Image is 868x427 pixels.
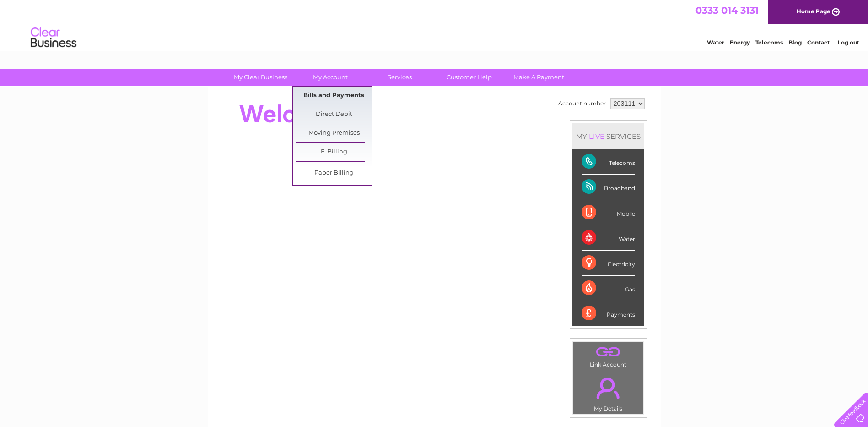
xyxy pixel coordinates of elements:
[223,69,298,86] a: My Clear Business
[573,341,644,370] td: Link Account
[807,39,830,46] a: Contact
[582,225,635,251] div: Water
[582,149,635,175] div: Telecoms
[296,105,372,124] a: Direct Debit
[838,39,859,46] a: Log out
[695,5,759,16] a: 0333 014 3131
[572,123,644,149] div: MY SERVICES
[788,39,802,46] a: Blog
[296,143,372,161] a: E-Billing
[362,69,437,86] a: Services
[576,372,641,404] a: .
[582,301,635,326] div: Payments
[582,276,635,301] div: Gas
[296,87,372,105] a: Bills and Payments
[296,164,372,182] a: Paper Billing
[730,39,750,46] a: Energy
[501,69,577,86] a: Make A Payment
[582,175,635,200] div: Broadband
[296,124,372,142] a: Moving Premises
[292,69,368,86] a: My Account
[582,251,635,276] div: Electricity
[431,69,507,86] a: Customer Help
[573,370,644,415] td: My Details
[30,24,77,52] img: logo.png
[582,200,635,225] div: Mobile
[218,5,651,44] div: Clear Business is a trading name of Verastar Limited (registered in [GEOGRAPHIC_DATA] No. 3667643...
[576,344,641,360] a: .
[587,132,606,141] div: LIVE
[556,96,608,111] td: Account number
[707,39,724,46] a: Water
[755,39,783,46] a: Telecoms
